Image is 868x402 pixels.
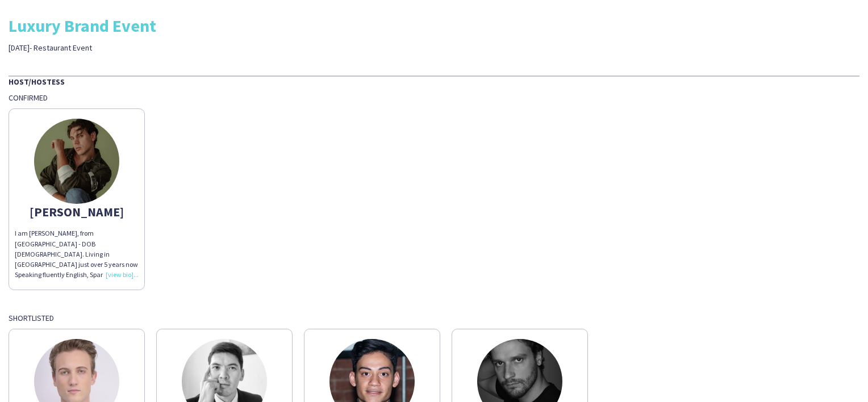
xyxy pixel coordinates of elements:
div: Host/Hostess [9,76,859,87]
div: Confirmed [9,93,859,103]
img: thumb-62fa94e062db2.jpeg [34,119,119,204]
div: [DATE]- Restaurant Event [9,43,306,53]
div: Shortlisted [9,313,859,323]
div: I am [PERSON_NAME], from [GEOGRAPHIC_DATA] - DOB [DEMOGRAPHIC_DATA]. Living in [GEOGRAPHIC_DATA] ... [15,228,139,280]
div: [PERSON_NAME] [15,207,139,217]
div: Luxury Brand Event [9,17,859,34]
